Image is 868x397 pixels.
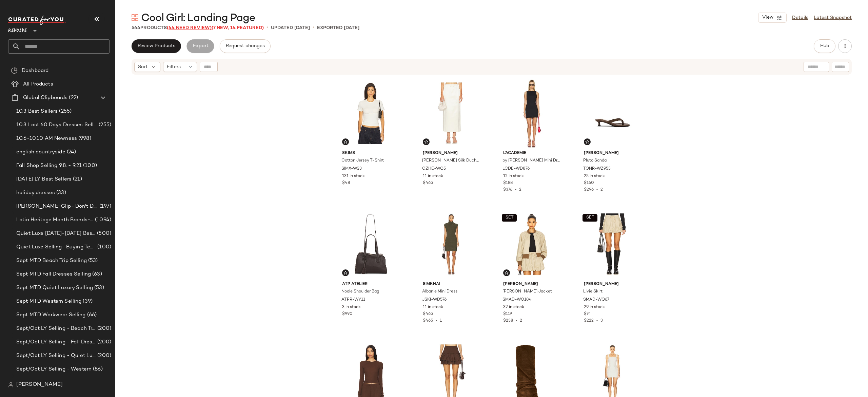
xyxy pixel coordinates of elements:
span: (53) [87,257,98,265]
span: Sept MTD Beach Trip Selling [16,257,87,265]
span: 2 [520,319,522,323]
span: Request changes [225,43,265,49]
span: $160 [584,180,594,186]
span: Fall Shop Selling 9.8. - 9.21 [16,162,82,170]
img: svg%3e [505,271,509,275]
button: SET [502,214,517,222]
button: Review Products [132,39,181,53]
span: • [594,319,600,323]
span: Sept MTD Western Selling [16,298,81,305]
span: (998) [77,135,91,143]
span: Sept/Oct LY Selling - Quiet Luxe [16,352,96,360]
span: holiday dresses [16,189,55,197]
span: 11 in stock [423,304,443,310]
span: [PERSON_NAME] Jacket [502,289,552,295]
img: svg%3e [343,140,348,144]
span: (200) [96,325,111,333]
span: $376 [503,188,512,192]
span: 12 in stock [503,173,524,179]
p: updated [DATE] [271,24,310,32]
span: (39) [81,298,93,305]
span: [PERSON_NAME] [423,150,480,156]
span: SET [505,215,514,220]
span: 32 in stock [503,304,524,310]
img: svg%3e [343,271,348,275]
span: Cool Girl: Landing Page [141,12,255,25]
span: Hub [820,43,829,49]
span: Revolve [8,23,27,35]
span: (24) [65,148,76,156]
span: Sept MTD Fall Dresses Selling [16,270,91,278]
img: JSKI-WD576_V1.jpg [417,210,486,279]
img: LCDE-WD876_V1.jpg [498,79,566,148]
span: [PERSON_NAME] [16,381,63,389]
span: (100) [82,162,97,170]
span: 2 [600,188,603,192]
span: Review Products [137,43,175,49]
img: SIMX-WS3_V1.jpg [337,79,405,148]
span: $119 [503,311,512,317]
span: Cotton Jersey T-Shirt [341,158,384,164]
span: by [PERSON_NAME] Mini Dress [502,158,560,164]
span: $465 [423,319,433,323]
span: (200) [96,338,111,346]
span: • [512,188,519,192]
span: (44 Need Review) [167,25,212,31]
button: Request changes [220,39,271,53]
img: svg%3e [585,140,589,144]
img: CZHE-WQ5_V1.jpg [417,79,486,148]
span: Sept MTD Workwear Selling [16,311,86,319]
span: • [433,319,440,323]
span: 2 [519,188,521,192]
span: [PERSON_NAME] [584,150,641,156]
span: $465 [423,311,433,317]
span: [DATE] LY Best Sellers [16,175,72,183]
button: SET [583,214,597,222]
span: SIMX-WS3 [341,166,362,172]
span: Quiet Luxe Selling- Buying Team [16,243,96,251]
span: • [594,188,600,192]
span: 29 in stock [584,304,605,310]
span: SET [586,215,594,220]
a: Details [792,14,808,21]
span: TONR-WZ953 [583,166,611,172]
span: Albanie Mini Dress [422,289,457,295]
span: (53) [93,284,104,292]
span: Sept/Oct LY Selling - Fall Dresses [16,338,96,346]
span: ATP Atelier [342,281,399,287]
span: 564 [132,25,140,31]
span: (21) [72,175,82,183]
span: Dashboard [22,67,48,75]
span: Global Clipboards [23,94,67,102]
span: JSKI-WD576 [422,297,447,303]
span: 10.3 Best Sellers [16,108,58,115]
span: (500) [96,230,111,238]
span: L'Academie [503,150,560,156]
span: (100) [96,243,111,251]
span: (255) [97,121,111,129]
img: SMAD-WQ67_V1.jpg [578,210,647,279]
span: CZHE-WQ5 [422,166,446,172]
span: $222 [584,319,594,323]
span: (66) [86,311,97,319]
span: 1 [440,319,442,323]
span: (63) [91,270,102,278]
span: All Products [23,80,53,88]
span: [PERSON_NAME] [503,281,560,287]
span: (255) [58,108,72,115]
img: svg%3e [11,67,18,74]
img: TONR-WZ953_V1.jpg [578,79,647,148]
span: SKIMS [342,150,399,156]
span: LCDE-WD876 [502,166,530,172]
span: (22) [67,94,78,102]
span: Quiet Luxe [DATE]-[DATE] Best Sellers [16,230,96,238]
span: 131 in stock [342,173,365,179]
span: $296 [584,188,594,192]
span: 10.6-10.10 AM Newness [16,135,77,143]
span: [PERSON_NAME] Clip- Don't Delete [16,203,98,210]
span: 10.3 Last 60 Days Dresses Selling [16,121,97,129]
span: 3 [600,319,603,323]
span: 11 in stock [423,173,443,179]
span: 3 in stock [342,304,361,310]
span: [PERSON_NAME] [584,281,641,287]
